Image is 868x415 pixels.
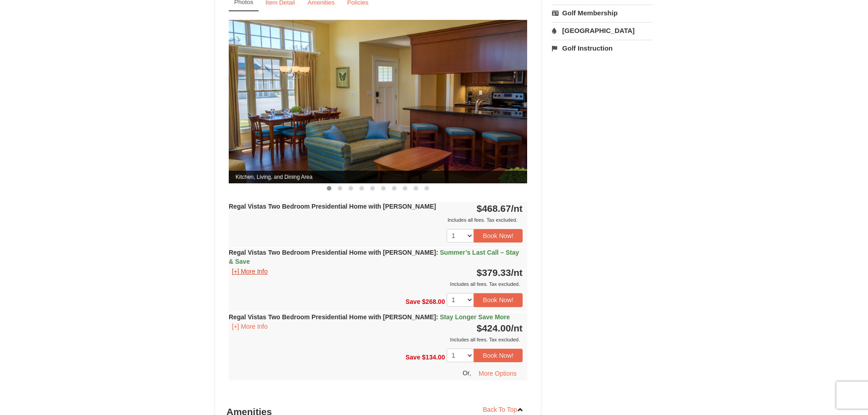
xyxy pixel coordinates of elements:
span: Or, [462,369,471,377]
span: Save [406,298,420,305]
div: Includes all fees. Tax excluded. [229,280,523,289]
a: Golf Instruction [552,40,653,56]
strong: Regal Vistas Two Bedroom Presidential Home with [PERSON_NAME] [229,249,519,265]
button: [+] More Info [229,266,271,276]
span: $424.00 [476,323,511,333]
span: /nt [511,323,523,333]
button: More Options [473,367,523,380]
button: Book Now! [474,349,523,362]
button: Book Now! [474,229,523,242]
span: Save [406,353,420,360]
span: Stay Longer Save More [440,313,510,321]
strong: $468.67 [476,203,523,214]
span: $268.00 [422,298,445,305]
button: [+] More Info [229,322,271,331]
div: Includes all fees. Tax excluded. [229,215,523,224]
a: Golf Membership [552,5,653,21]
strong: Regal Vistas Two Bedroom Presidential Home with [PERSON_NAME] [229,313,510,321]
span: $134.00 [422,353,445,360]
span: Kitchen, Living, and Dining Area [229,171,527,183]
span: : [436,249,438,256]
div: Includes all fees. Tax excluded. [229,335,523,344]
img: Kitchen, Living, and Dining Area [229,20,527,183]
button: Book Now! [474,293,523,307]
a: [GEOGRAPHIC_DATA] [552,22,653,39]
strong: Regal Vistas Two Bedroom Presidential Home with [PERSON_NAME] [229,203,436,210]
span: $379.33 [476,267,511,278]
span: : [436,313,438,321]
span: /nt [511,267,523,278]
span: /nt [511,203,523,214]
